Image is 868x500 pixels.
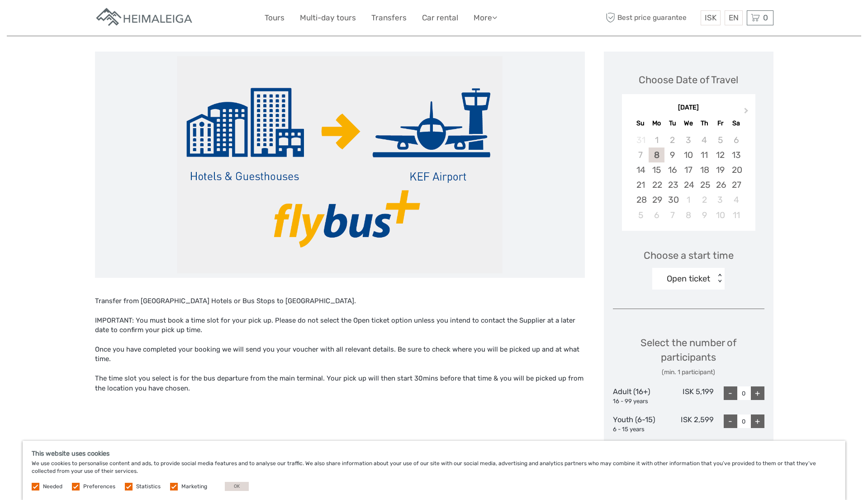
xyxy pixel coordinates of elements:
[740,105,754,120] button: Next Month
[663,414,714,433] div: ISK 2,599
[728,162,744,177] div: Choose Saturday, September 20th, 2025
[705,13,716,22] span: ISK
[751,386,764,400] div: +
[712,177,728,192] div: Choose Friday, September 26th, 2025
[712,133,728,148] div: Not available Friday, September 5th, 2025
[13,16,102,23] p: We're away right now. Please check back later!
[613,397,664,406] div: 16 - 99 years
[728,148,744,162] div: Choose Saturday, September 13th, 2025
[697,192,712,207] div: Choose Thursday, October 2nd, 2025
[83,483,115,490] label: Preferences
[104,14,115,25] button: Open LiveChat chat widget
[95,345,585,364] div: Once you have completed your booking we will send you your voucher with all relevant details. Be ...
[725,10,743,25] div: EN
[697,117,712,129] div: Th
[697,148,712,162] div: Choose Thursday, September 11th, 2025
[728,117,744,129] div: Sa
[680,148,696,162] div: Choose Wednesday, September 10th, 2025
[712,148,728,162] div: Choose Friday, September 12th, 2025
[622,103,755,113] div: [DATE]
[177,56,503,273] img: 712a0e43dd27461abbb2e424cb7ebcd4_main_slider.png
[697,208,712,223] div: Choose Thursday, October 9th, 2025
[613,425,664,434] div: 6 - 15 years
[649,117,664,129] div: Mo
[633,117,649,129] div: Su
[728,133,744,148] div: Not available Saturday, September 6th, 2025
[633,177,649,192] div: Choose Sunday, September 21st, 2025
[649,133,664,148] div: Not available Monday, September 1st, 2025
[649,192,664,207] div: Choose Monday, September 29th, 2025
[225,482,249,491] button: OK
[633,133,649,148] div: Not available Sunday, August 31st, 2025
[136,483,161,490] label: Statistics
[181,483,207,490] label: Marketing
[712,117,728,129] div: Fr
[664,177,680,192] div: Choose Tuesday, September 23rd, 2025
[664,162,680,177] div: Choose Tuesday, September 16th, 2025
[697,133,712,148] div: Not available Thursday, September 4th, 2025
[95,7,194,29] img: Apartments in Reykjavik
[633,208,649,223] div: Choose Sunday, October 5th, 2025
[649,177,664,192] div: Choose Monday, September 22nd, 2025
[664,148,680,162] div: Choose Tuesday, September 9th, 2025
[712,162,728,177] div: Choose Friday, September 19th, 2025
[639,73,738,87] div: Choose Date of Travel
[300,11,356,24] a: Multi-day tours
[728,192,744,207] div: Choose Saturday, October 4th, 2025
[697,162,712,177] div: Choose Thursday, September 18th, 2025
[663,386,714,405] div: ISK 5,199
[697,177,712,192] div: Choose Thursday, September 25th, 2025
[716,274,724,283] div: < >
[664,192,680,207] div: Choose Tuesday, September 30th, 2025
[613,336,764,377] div: Select the number of participants
[644,248,734,262] span: Choose a start time
[649,208,664,223] div: Choose Monday, October 6th, 2025
[728,208,744,223] div: Choose Saturday, October 11th, 2025
[649,162,664,177] div: Choose Monday, September 15th, 2025
[724,386,737,400] div: -
[633,192,649,207] div: Choose Sunday, September 28th, 2025
[680,162,696,177] div: Choose Wednesday, September 17th, 2025
[95,316,585,335] div: IMPORTANT: You must book a time slot for your pick up. Please do not select the Open ticket optio...
[680,177,696,192] div: Choose Wednesday, September 24th, 2025
[422,11,458,24] a: Car rental
[664,133,680,148] div: Not available Tuesday, September 2nd, 2025
[474,11,497,24] a: More
[649,148,664,162] div: Choose Monday, September 8th, 2025
[32,450,836,457] h5: This website uses cookies
[625,133,752,223] div: month 2025-09
[728,177,744,192] div: Choose Saturday, September 27th, 2025
[23,441,845,500] div: We use cookies to personalise content and ads, to provide social media features and to analyse ou...
[724,414,737,428] div: -
[680,133,696,148] div: Not available Wednesday, September 3rd, 2025
[667,273,710,285] div: Open ticket
[664,208,680,223] div: Choose Tuesday, October 7th, 2025
[680,208,696,223] div: Choose Wednesday, October 8th, 2025
[613,386,664,405] div: Adult (16+)
[712,208,728,223] div: Choose Friday, October 10th, 2025
[633,148,649,162] div: Not available Sunday, September 7th, 2025
[371,11,407,24] a: Transfers
[680,192,696,207] div: Choose Wednesday, October 1st, 2025
[633,162,649,177] div: Choose Sunday, September 14th, 2025
[762,13,769,22] span: 0
[712,192,728,207] div: Choose Friday, October 3rd, 2025
[43,483,62,490] label: Needed
[95,297,275,305] span: Transfer from [GEOGRAPHIC_DATA] Hotels or Bus Stops
[265,11,285,24] a: Tours
[664,117,680,129] div: Tu
[613,414,664,433] div: Youth (6-15)
[277,297,356,305] span: to [GEOGRAPHIC_DATA].
[680,117,696,129] div: We
[95,374,585,393] div: The time slot you select is for the bus departure from the main terminal. Your pick up will then ...
[751,414,764,428] div: +
[613,368,764,377] div: (min. 1 participant)
[604,10,698,25] span: Best price guarantee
